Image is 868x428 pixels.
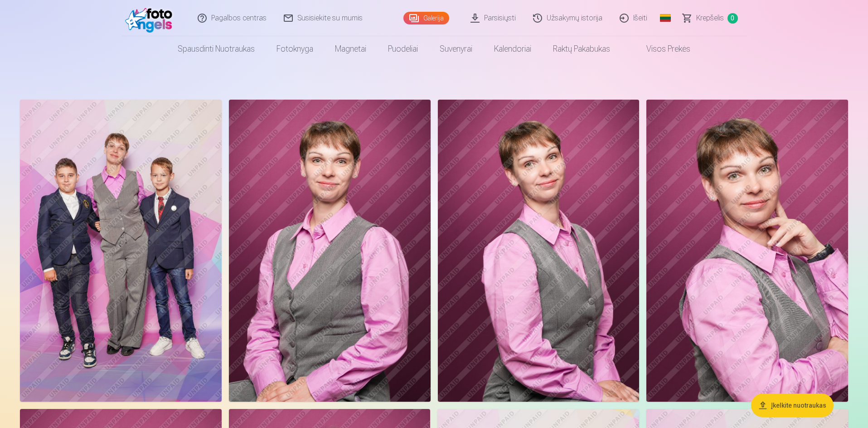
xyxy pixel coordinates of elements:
[403,12,449,24] a: Galerija
[167,36,266,62] a: Spausdinti nuotraukas
[429,36,483,62] a: Suvenyrai
[621,36,701,62] a: Visos prekės
[696,13,724,24] span: Krepšelis
[324,36,377,62] a: Magnetai
[542,36,621,62] a: Raktų pakabukas
[751,394,834,417] button: Įkelkite nuotraukas
[266,36,324,62] a: Fotoknyga
[125,4,177,33] img: /fa2
[483,36,542,62] a: Kalendoriai
[727,13,738,24] span: 0
[377,36,429,62] a: Puodeliai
